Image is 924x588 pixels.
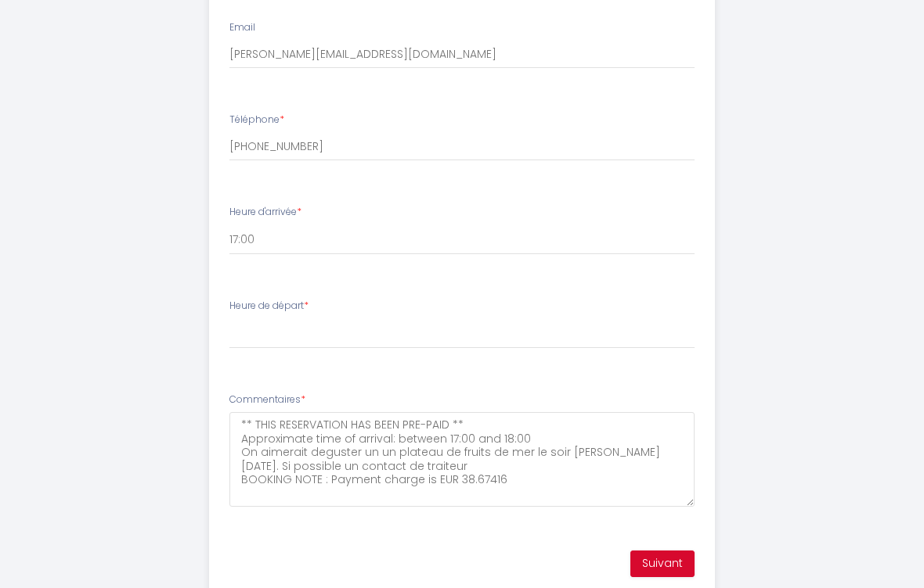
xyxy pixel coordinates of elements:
label: Email [229,20,255,35]
label: Commentaires [229,393,305,407]
label: Téléphone [229,113,284,127]
label: Heure d'arrivée [229,205,301,220]
label: Heure de départ [229,299,309,314]
button: Suivant [630,550,695,577]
